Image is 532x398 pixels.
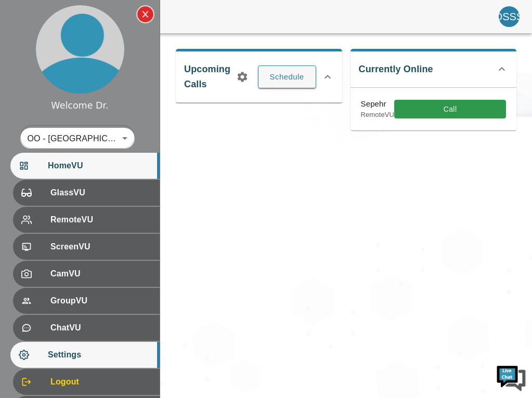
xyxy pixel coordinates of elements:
[13,207,160,233] div: RemoteVU
[48,349,151,361] span: Settings
[10,153,160,179] div: HomeVU
[13,288,160,314] div: GroupVU
[394,100,506,119] button: Call
[10,342,160,368] div: Settings
[48,160,151,172] span: HomeVU
[36,5,124,94] img: profile.png
[171,5,196,30] div: Minimize live chat window
[13,315,160,341] div: ChatVU
[13,180,160,206] div: GlassVU
[361,110,395,120] p: RemoteVU
[51,99,108,112] div: Welcome Dr.
[50,295,151,307] span: GroupVU
[176,49,342,103] div: Upcoming CallsSchedule
[50,376,151,388] span: Logout
[13,261,160,287] div: CamVU
[499,6,520,27] div: DSSS
[50,214,151,226] span: RemoteVU
[54,55,175,68] div: Chat with us now
[60,131,144,236] span: We're online!
[18,48,44,74] img: d_736959983_company_1615157101543_736959983
[13,369,160,395] div: Logout
[20,124,135,153] div: OO - [GEOGRAPHIC_DATA] - [PERSON_NAME]
[13,234,160,260] div: ScreenVU
[50,187,151,199] span: GlassVU
[50,268,151,280] span: CamVU
[50,241,151,253] span: ScreenVU
[361,98,395,110] p: Sepehr
[5,284,198,320] textarea: Type your message and hit 'Enter'
[258,65,316,88] button: Schedule
[50,322,151,334] span: ChatVU
[496,362,527,393] img: Chat Widget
